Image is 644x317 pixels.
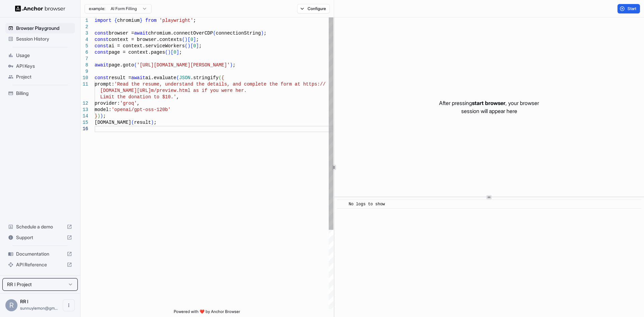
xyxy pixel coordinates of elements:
span: [ [171,50,173,55]
div: API Keys [5,61,75,71]
span: const [95,37,109,42]
div: 2 [80,24,88,30]
span: RR l [20,299,28,304]
div: Billing [5,88,75,99]
span: ( [213,31,216,36]
span: Usage [16,52,72,59]
span: browser = [109,31,134,36]
span: ( [219,75,221,81]
span: 0 [193,43,196,49]
span: page = context.pages [109,50,165,55]
div: Browser Playground [5,23,75,34]
span: ] [196,43,199,49]
div: Schedule a demo [5,221,75,232]
div: 16 [80,126,88,132]
span: prompt: [95,82,114,87]
div: 5 [80,43,88,49]
span: lete the form at https:// [255,82,326,87]
span: import [95,18,111,23]
span: ( [134,62,137,68]
span: ( [182,37,184,42]
div: 13 [80,107,88,113]
span: ) [97,113,100,119]
span: ; [264,31,266,36]
span: from [145,18,157,23]
div: 10 [80,75,88,81]
span: ] [176,50,179,55]
span: { [221,75,224,81]
span: ( [185,43,187,49]
img: Anchor Logo [15,5,65,12]
span: ) [261,31,264,36]
span: ( [165,50,168,55]
div: 1 [80,17,88,24]
span: Documentation [16,251,64,257]
span: chromium.connectOverCDP [148,31,213,36]
div: Support [5,232,75,243]
span: result [134,120,151,125]
div: 3 [80,30,88,37]
span: } [140,18,142,23]
span: const [95,31,109,36]
span: await [134,31,148,36]
span: ai.evaluate [145,75,176,81]
div: Documentation [5,249,75,259]
div: 8 [80,62,88,68]
span: ) [185,37,187,42]
span: ) [151,120,154,125]
span: Start [628,6,637,11]
span: ai = context.serviceWorkers [109,43,185,49]
span: ] [193,37,196,42]
span: chromium [117,18,140,23]
span: Project [16,73,72,80]
div: 12 [80,100,88,107]
span: No logs to show [349,202,385,207]
span: } [95,113,97,119]
span: , [176,94,179,100]
span: [ [187,37,190,42]
span: provider: [95,101,120,106]
span: ; [196,37,199,42]
span: '[URL][DOMAIN_NAME][PERSON_NAME]' [137,62,230,68]
span: await [95,62,109,68]
span: ; [233,62,235,68]
span: Billing [16,90,72,97]
span: ( [176,75,179,81]
button: Start [618,4,640,13]
span: ; [103,113,106,119]
span: result = [109,75,131,81]
span: m/preview.html as if you were her. [151,88,247,93]
div: API Reference [5,259,75,270]
span: 0 [191,37,193,42]
span: model: [95,107,111,112]
span: const [95,43,109,49]
button: Open menu [63,299,75,311]
span: start browser [472,100,505,106]
div: 6 [80,49,88,56]
span: ; [193,18,196,23]
span: Browser Playground [16,25,72,32]
div: 4 [80,37,88,43]
span: ; [179,50,182,55]
span: page.goto [109,62,134,68]
span: await [131,75,145,81]
span: ) [100,113,103,119]
span: 'playwright' [159,18,193,23]
div: R [5,299,17,311]
span: const [95,75,109,81]
span: const [95,50,109,55]
span: ​ [340,201,344,208]
span: ; [199,43,202,49]
span: Powered with ❤️ by Anchor Browser [174,309,240,317]
span: API Keys [16,63,72,69]
span: Limit the donation to $10.' [100,94,176,100]
span: [DOMAIN_NAME][URL] [100,88,151,93]
span: connectionString [216,31,261,36]
p: After pressing , your browser session will appear here [439,99,539,115]
span: ) [168,50,170,55]
span: [ [191,43,193,49]
div: Usage [5,50,75,61]
span: 0 [173,50,176,55]
span: 'groq' [120,101,137,106]
span: 'Read the resume, understand the details, and comp [114,82,255,87]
